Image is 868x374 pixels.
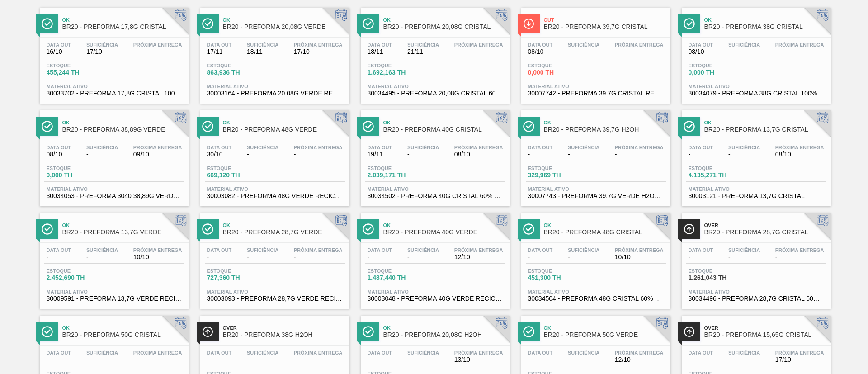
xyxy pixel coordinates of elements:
span: Suficiência [568,42,599,47]
span: - [207,254,232,260]
span: 329,969 TH [528,172,591,179]
span: Suficiência [407,350,439,355]
a: ÍconeOkBR20 - PREFORMA 40G CRISTALData out19/11Suficiência-Próxima Entrega08/10Estoque2.039,171 T... [354,104,514,206]
span: Próxima Entrega [775,247,824,253]
span: Data out [47,247,71,253]
span: 08/10 [528,48,553,55]
span: - [247,151,278,158]
span: 21/11 [407,48,439,55]
span: Próxima Entrega [775,350,824,355]
img: Ícone [684,326,695,337]
span: 18/11 [247,48,278,55]
span: - [615,48,664,55]
img: Ícone [523,18,534,29]
span: 30034496 - PREFORMA 28,7G CRISTAL 60% REC [689,295,824,302]
span: 30003121 - PREFORMA 13,7G CRISTAL [689,193,824,199]
img: Ícone [523,326,534,337]
span: 17/10 [775,356,824,363]
span: Estoque [207,63,270,68]
span: Suficiência [407,247,439,253]
span: Próxima Entrega [454,247,503,253]
span: Próxima Entrega [294,350,343,355]
span: Data out [368,42,392,47]
span: Próxima Entrega [775,145,824,150]
span: Material ativo [207,289,343,294]
span: Data out [528,145,553,150]
span: - [528,356,553,363]
span: BR20 - PREFORMA 40G VERDE [383,229,505,236]
span: - [86,356,118,363]
img: Ícone [202,18,213,29]
span: Suficiência [86,42,118,47]
span: Data out [47,42,71,47]
span: - [86,254,118,260]
span: Suficiência [247,145,278,150]
span: - [368,356,392,363]
span: Estoque [207,166,270,171]
span: Over [223,325,345,331]
span: Próxima Entrega [775,42,824,47]
span: Estoque [528,166,591,171]
span: 455,244 TH [47,69,110,76]
span: - [775,48,824,55]
span: 451,300 TH [528,275,591,281]
span: - [689,151,713,158]
span: Material ativo [207,84,343,89]
span: Suficiência [728,42,760,47]
span: Material ativo [368,186,503,192]
span: Suficiência [728,247,760,253]
span: 30034504 - PREFORMA 48G CRISTAL 60% REC [528,295,664,302]
span: Próxima Entrega [133,350,182,355]
span: Próxima Entrega [454,145,503,150]
span: BR20 - PREFORMA 28,7G CRISTAL [704,229,826,236]
span: Ok [383,17,505,23]
span: - [568,356,599,363]
span: Suficiência [247,247,278,253]
span: 12/10 [615,356,664,363]
span: 17/10 [294,48,343,55]
span: 10/10 [615,254,664,260]
span: Próxima Entrega [615,247,664,253]
span: Material ativo [528,289,664,294]
span: BR20 - PREFORMA 20,08G CRISTAL [383,24,505,30]
span: BR20 - PREFORMA 48G CRISTAL [544,229,666,236]
span: 0,000 TH [528,69,591,76]
span: BR20 - PREFORMA 15,65G CRISTAL [704,331,826,338]
span: - [689,356,713,363]
a: ÍconeOkBR20 - PREFORMA 38,89G VERDEData out08/10Suficiência-Próxima Entrega09/10Estoque0,000 THMa... [33,104,193,206]
span: Suficiência [568,145,599,150]
span: 19/11 [368,151,392,158]
span: Suficiência [407,42,439,47]
span: - [294,254,343,260]
span: 08/10 [689,48,713,55]
span: 2.039,171 TH [368,172,431,179]
img: Ícone [363,326,374,337]
span: 09/10 [133,151,182,158]
span: Material ativo [689,289,824,294]
span: Data out [368,247,392,253]
span: 30007743 - PREFORMA 39,7G VERDE H2OH RECICLADA [528,193,664,199]
a: ÍconeOkBR20 - PREFORMA 20,08G CRISTALData out18/11Suficiência21/11Próxima Entrega-Estoque1.692,16... [354,1,514,104]
span: Data out [368,350,392,355]
span: BR20 - PREFORMA 38G H2OH [223,331,345,338]
span: Data out [368,145,392,150]
img: Ícone [202,121,213,132]
span: - [528,151,553,158]
span: Próxima Entrega [615,145,664,150]
span: Ok [383,223,505,228]
span: Material ativo [47,289,182,294]
span: BR20 - PREFORMA 20,08G VERDE [223,24,345,30]
span: 30033702 - PREFORMA 17,8G CRISTAL 100% RECICLADA [47,90,182,97]
span: Material ativo [528,186,664,192]
span: Material ativo [368,84,503,89]
span: - [47,356,71,363]
span: - [728,254,760,260]
span: Próxima Entrega [294,145,343,150]
span: BR20 - PREFORMA 13,7G VERDE [62,229,184,236]
a: ÍconeOutBR20 - PREFORMA 39,7G CRISTALData out08/10Suficiência-Próxima Entrega-Estoque0,000 THMate... [514,1,675,104]
span: 16/10 [47,48,71,55]
span: 30034502 - PREFORMA 40G CRISTAL 60% REC [368,193,503,199]
span: - [407,356,439,363]
span: Próxima Entrega [133,247,182,253]
span: - [568,48,599,55]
